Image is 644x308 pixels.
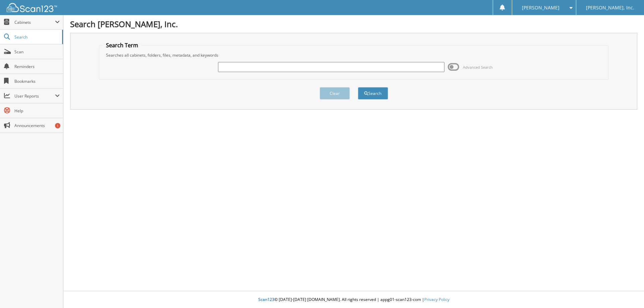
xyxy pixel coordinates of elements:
[14,49,60,55] span: Scan
[70,18,637,29] h1: Search [PERSON_NAME], Inc.
[7,3,57,12] img: scan123-logo-white.svg
[103,52,605,58] div: Searches all cabinets, folders, files, metadata, and keywords
[14,34,59,40] span: Search
[14,64,60,69] span: Reminders
[358,87,388,100] button: Search
[258,297,274,302] span: Scan123
[14,19,55,25] span: Cabinets
[14,93,55,99] span: User Reports
[14,123,60,128] span: Announcements
[63,292,644,308] div: © [DATE]-[DATE] [DOMAIN_NAME]. All rights reserved | appg01-scan123-com |
[103,42,142,49] legend: Search Term
[463,65,493,70] span: Advanced Search
[14,108,60,114] span: Help
[522,6,559,10] span: [PERSON_NAME]
[320,87,350,100] button: Clear
[14,78,60,84] span: Bookmarks
[55,123,60,128] div: 1
[424,297,449,302] a: Privacy Policy
[586,6,634,10] span: [PERSON_NAME], Inc.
